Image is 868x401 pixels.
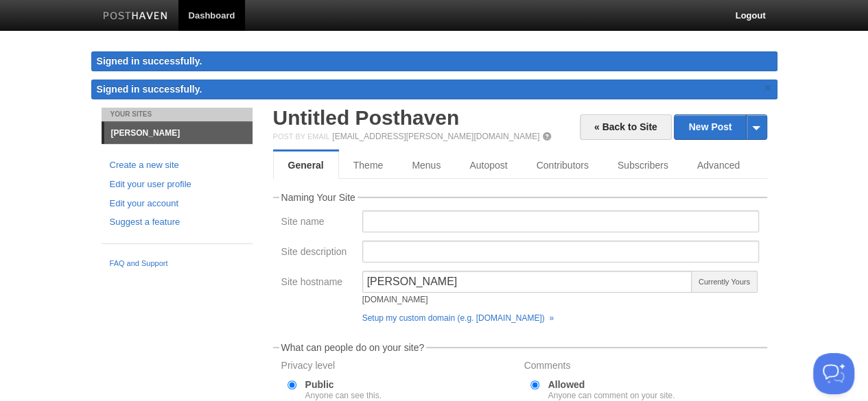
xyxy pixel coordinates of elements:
[281,277,354,290] label: Site hostname
[273,151,339,179] a: General
[110,158,244,173] a: Create a new site
[455,151,521,179] a: Autopost
[603,151,683,179] a: Subscribers
[279,343,427,352] legend: What can people do on your site?
[279,193,357,202] legend: Naming Your Site
[675,115,766,139] a: New Post
[102,108,253,121] li: Your Sites
[91,51,777,71] div: Signed in successfully.
[273,106,460,129] a: Untitled Posthaven
[548,391,675,400] div: Anyone can comment on your site.
[281,361,516,374] label: Privacy level
[548,380,675,400] label: Allowed
[362,295,693,304] div: [DOMAIN_NAME]
[305,391,382,400] div: Anyone can see this.
[683,151,754,179] a: Advanced
[103,12,168,22] img: Posthaven-bar
[305,380,382,400] label: Public
[97,84,202,95] span: Signed in successfully.
[362,313,554,323] a: Setup my custom domain (e.g. [DOMAIN_NAME]) »
[580,114,672,140] a: « Back to Site
[762,80,774,97] a: ×
[281,247,354,260] label: Site description
[691,271,757,293] span: Currently Yours
[524,361,759,374] label: Comments
[104,122,253,144] a: [PERSON_NAME]
[339,151,398,179] a: Theme
[110,178,244,192] a: Edit your user profile
[273,132,330,141] span: Post by Email
[813,353,854,394] iframe: Help Scout Beacon - Open
[110,258,244,270] a: FAQ and Support
[281,217,354,230] label: Site name
[110,215,244,230] a: Suggest a feature
[332,132,539,141] a: [EMAIL_ADDRESS][PERSON_NAME][DOMAIN_NAME]
[110,197,244,211] a: Edit your account
[397,151,455,179] a: Menus
[522,151,603,179] a: Contributors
